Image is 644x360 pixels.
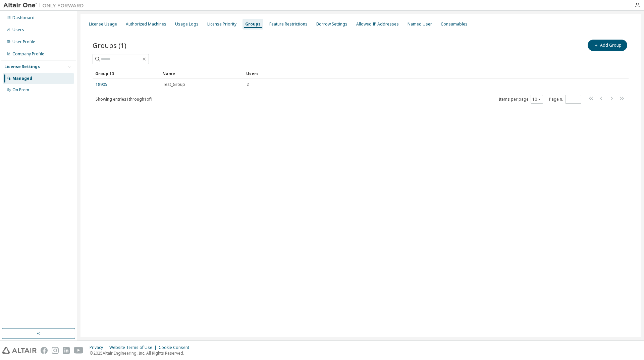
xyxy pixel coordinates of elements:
[356,21,399,27] div: Allowed IP Addresses
[12,39,35,45] div: User Profile
[316,21,347,27] div: Borrow Settings
[12,51,44,57] div: Company Profile
[245,21,261,27] div: Groups
[90,345,109,350] div: Privacy
[126,21,166,27] div: Authorized Machines
[96,96,153,102] span: Showing entries 1 through 1 of 1
[549,95,581,104] span: Page n.
[12,27,24,33] div: Users
[247,82,249,87] span: 2
[93,41,126,50] span: Groups (1)
[90,350,193,356] p: © 2025 Altair Engineering, Inc. All Rights Reserved.
[52,347,59,354] img: instagram.svg
[12,76,32,81] div: Managed
[3,2,87,9] img: Altair One
[96,82,107,87] a: 18905
[159,345,193,350] div: Cookie Consent
[499,95,543,104] span: Items per page
[12,15,35,20] div: Dashboard
[246,68,610,79] div: Users
[12,87,29,93] div: On Prem
[63,347,70,354] img: linkedin.svg
[269,21,308,27] div: Feature Restrictions
[532,97,541,102] button: 10
[74,347,84,354] img: youtube.svg
[441,21,468,27] div: Consumables
[408,21,432,27] div: Named User
[41,347,48,354] img: facebook.svg
[207,21,236,27] div: License Priority
[163,82,185,87] span: Test_Group
[588,40,627,51] button: Add Group
[162,68,241,79] div: Name
[89,21,117,27] div: License Usage
[175,21,199,27] div: Usage Logs
[109,345,159,350] div: Website Terms of Use
[2,347,37,354] img: altair_logo.svg
[4,64,40,69] div: License Settings
[95,68,157,79] div: Group ID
